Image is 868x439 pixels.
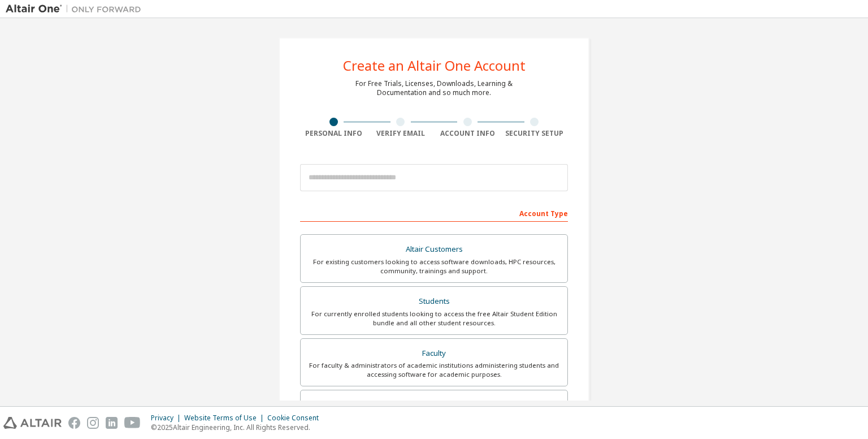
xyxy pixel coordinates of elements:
div: Create an Altair One Account [343,59,526,72]
div: For existing customers looking to access software downloads, HPC resources, community, trainings ... [307,257,561,276]
div: Website Terms of Use [184,414,267,423]
div: Account Info [434,129,501,138]
img: linkedin.svg [106,417,118,429]
img: Altair One [6,3,147,15]
img: instagram.svg [87,417,99,429]
div: For Free Trials, Licenses, Downloads, Learning & Documentation and so much more. [355,79,513,97]
img: youtube.svg [124,417,141,429]
div: Cookie Consent [267,414,325,423]
div: Account Type [300,204,568,222]
div: Altair Customers [307,242,561,257]
div: Everyone else [307,397,561,413]
img: facebook.svg [68,417,80,429]
div: Personal Info [300,129,367,138]
div: Privacy [151,414,184,423]
div: For currently enrolled students looking to access the free Altair Student Edition bundle and all ... [307,309,561,328]
div: Verify Email [367,129,435,138]
img: altair_logo.svg [3,417,62,429]
div: Security Setup [501,129,568,138]
div: Faculty [307,346,561,361]
p: © 2025 Altair Engineering, Inc. All Rights Reserved. [151,423,325,432]
div: Students [307,294,561,309]
div: For faculty & administrators of academic institutions administering students and accessing softwa... [307,361,561,379]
